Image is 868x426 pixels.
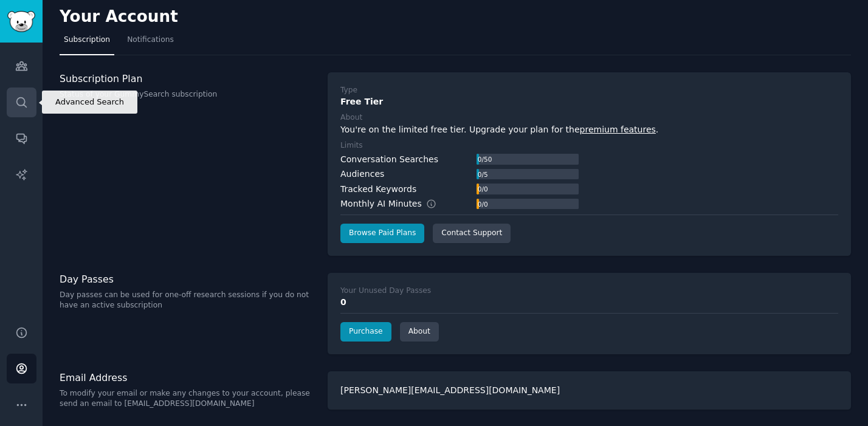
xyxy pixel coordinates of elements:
[477,154,493,165] div: 0 / 50
[340,85,357,96] div: Type
[340,224,424,243] a: Browse Paid Plans
[64,35,110,46] span: Subscription
[60,89,315,100] p: Status of your GummySearch subscription
[340,112,362,123] div: About
[60,371,315,384] h3: Email Address
[340,140,363,151] div: Limits
[127,35,174,46] span: Notifications
[477,199,489,210] div: 0 / 0
[340,198,449,210] div: Monthly AI Minutes
[477,169,489,180] div: 0 / 5
[60,388,315,410] p: To modify your email or make any changes to your account, please send an email to [EMAIL_ADDRESS]...
[340,123,838,136] div: You're on the limited free tier. Upgrade your plan for the .
[7,11,35,32] img: GummySearch logo
[123,30,178,55] a: Notifications
[340,95,838,108] div: Free Tier
[340,183,416,196] div: Tracked Keywords
[328,371,851,410] div: [PERSON_NAME][EMAIL_ADDRESS][DOMAIN_NAME]
[340,153,438,166] div: Conversation Searches
[60,290,315,311] p: Day passes can be used for one-off research sessions if you do not have an active subscription
[60,30,114,55] a: Subscription
[340,296,838,309] div: 0
[433,224,511,243] a: Contact Support
[340,322,391,342] a: Purchase
[60,273,315,286] h3: Day Passes
[60,72,315,85] h3: Subscription Plan
[580,125,656,134] a: premium features
[477,184,489,194] div: 0 / 0
[340,168,384,180] div: Audiences
[400,322,439,342] a: About
[60,7,178,27] h2: Your Account
[340,286,431,297] div: Your Unused Day Passes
